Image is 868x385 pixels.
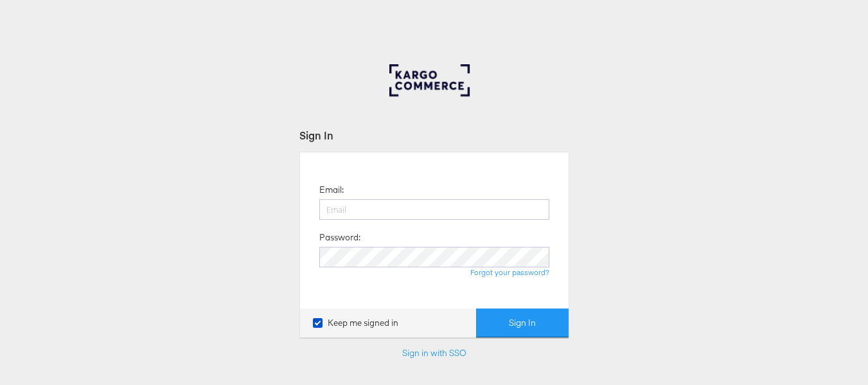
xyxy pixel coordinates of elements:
[470,267,549,277] a: Forgot your password?
[319,184,344,196] label: Email:
[313,317,398,329] label: Keep me signed in
[319,199,549,220] input: Email
[476,309,569,337] button: Sign In
[402,347,466,359] a: Sign in with SSO
[299,128,569,143] div: Sign In
[319,231,360,244] label: Password:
